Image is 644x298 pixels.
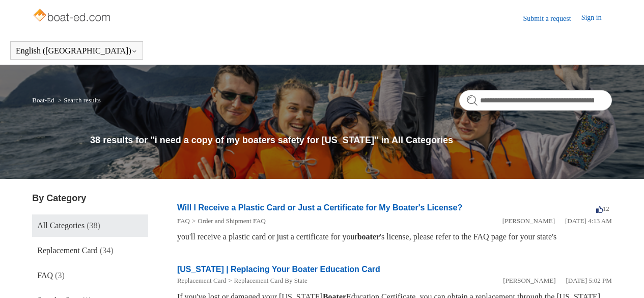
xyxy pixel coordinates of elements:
a: Replacement Card (34) [32,239,148,262]
li: [PERSON_NAME] [502,216,555,226]
span: 12 [596,205,609,212]
span: FAQ [37,271,53,280]
li: Replacement Card By State [226,276,307,286]
span: (34) [100,246,114,255]
button: English ([GEOGRAPHIC_DATA]) [16,46,137,56]
div: you'll receive a plastic card or just a certificate for your 's license, please refer to the FAQ ... [177,231,612,243]
a: Sign in [581,12,612,24]
time: 03/16/2022, 04:13 [565,217,612,225]
a: FAQ (3) [32,264,148,287]
li: [PERSON_NAME] [503,276,555,286]
a: Submit a request [523,13,581,24]
li: Order and Shipment FAQ [190,216,266,226]
h3: By Category [32,192,148,205]
li: Replacement Card [177,276,226,286]
li: Boat-Ed [32,96,56,104]
a: FAQ [177,217,190,225]
a: Replacement Card By State [234,277,307,284]
a: Order and Shipment FAQ [198,217,266,225]
a: [US_STATE] | Replacing Your Boater Education Card [177,265,380,274]
a: Replacement Card [177,277,226,284]
a: Will I Receive a Plastic Card or Just a Certificate for My Boater's License? [177,203,462,212]
span: (38) [87,221,100,230]
span: (3) [55,271,65,280]
span: Replacement Card [37,246,98,255]
h1: 38 results for "i need a copy of my boaters safety for [US_STATE]" in All Categories [90,133,612,147]
span: All Categories [37,221,85,230]
em: boater [357,232,380,241]
li: FAQ [177,216,190,226]
a: All Categories (38) [32,214,148,237]
li: Search results [56,96,101,104]
time: 05/21/2024, 17:02 [566,277,611,284]
img: Boat-Ed Help Center home page [32,6,113,26]
a: Boat-Ed [32,96,54,104]
input: Search [459,90,612,111]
